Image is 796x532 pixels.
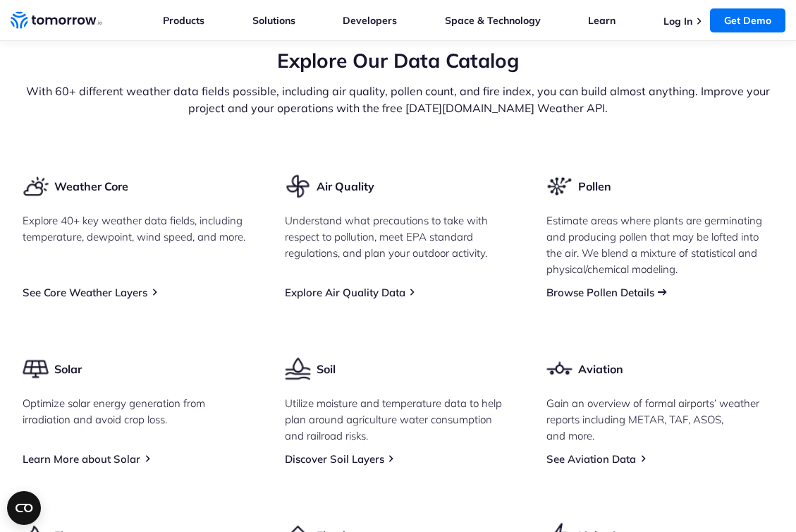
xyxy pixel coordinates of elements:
a: Solutions [252,14,295,27]
a: See Aviation Data [546,452,636,466]
p: Gain an overview of formal airports’ weather reports including METAR, TAF, ASOS, and more. [546,395,773,444]
a: Learn More about Solar [23,452,140,466]
p: With 60+ different weather data fields possible, including air quality, pollen count, and fire in... [23,83,773,116]
h3: Air Quality [317,179,374,194]
a: Products [163,14,204,27]
h3: Aviation [578,361,623,377]
p: Optimize solar energy generation from irradiation and avoid crop loss. [23,395,250,428]
p: Utilize moisture and temperature data to help plan around agriculture water consumption and railr... [285,395,512,444]
a: Browse Pollen Details [546,286,654,299]
h2: Explore Our Data Catalog [23,47,773,74]
a: Get Demo [710,8,785,32]
p: Understand what precautions to take with respect to pollution, meet EPA standard regulations, and... [285,212,512,261]
a: Developers [343,14,397,27]
p: Explore 40+ key weather data fields, including temperature, dewpoint, wind speed, and more. [23,212,250,245]
h3: Solar [54,361,82,377]
h3: Soil [317,361,336,377]
h3: Pollen [578,179,611,194]
a: Explore Air Quality Data [285,286,405,299]
a: Space & Technology [445,14,541,27]
a: Discover Soil Layers [285,452,384,466]
a: Home link [11,10,102,31]
a: Log In [663,15,692,28]
a: Learn [588,14,616,27]
p: Estimate areas where plants are germinating and producing pollen that may be lofted into the air.... [546,212,773,277]
button: Open CMP widget [7,491,41,525]
a: See Core Weather Layers [23,286,147,299]
h3: Weather Core [54,179,128,194]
